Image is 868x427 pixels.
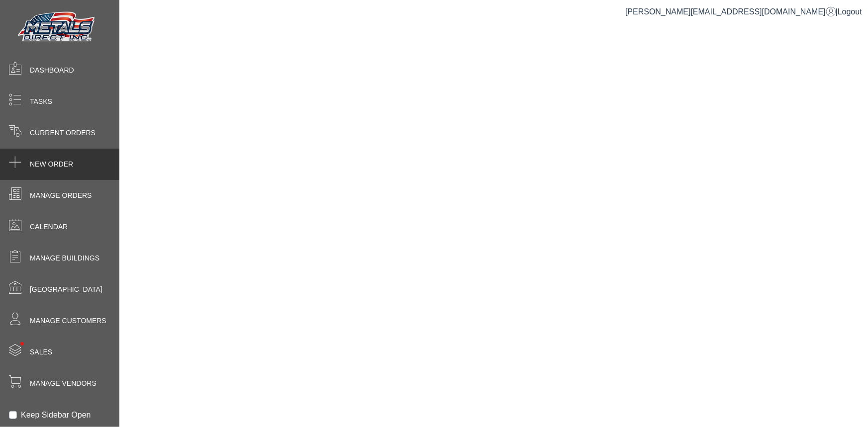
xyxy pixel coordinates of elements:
span: Logout [838,7,862,16]
span: Dashboard [30,65,74,76]
span: Manage Buildings [30,253,99,263]
span: Calendar [30,222,68,232]
span: Current Orders [30,128,96,138]
span: • [9,328,35,360]
span: New Order [30,159,73,170]
div: | [625,6,862,18]
span: Manage Vendors [30,378,96,389]
span: Manage Orders [30,190,92,201]
label: Keep Sidebar Open [21,409,91,421]
a: [PERSON_NAME][EMAIL_ADDRESS][DOMAIN_NAME] [625,7,836,16]
span: Tasks [30,96,52,107]
img: Metals Direct Inc Logo [15,9,99,46]
span: Manage Customers [30,316,106,326]
span: Sales [30,347,52,357]
span: [GEOGRAPHIC_DATA] [30,284,102,295]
